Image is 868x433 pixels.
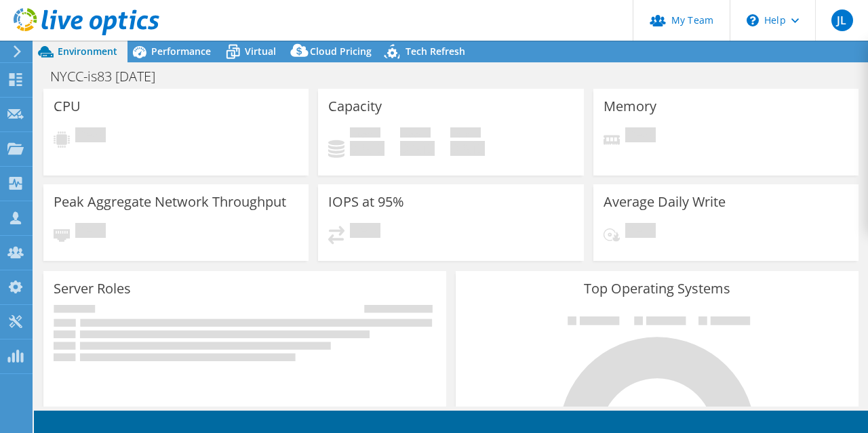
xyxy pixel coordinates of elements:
[58,45,117,58] span: Environment
[151,45,211,58] span: Performance
[245,45,276,58] span: Virtual
[400,141,435,156] h4: 0 GiB
[604,194,726,209] h3: Average Daily Write
[75,223,106,241] span: Pending
[54,99,81,114] h3: CPU
[747,14,759,26] svg: \n
[350,223,380,241] span: Pending
[406,45,465,58] span: Tech Refresh
[44,69,176,84] h1: NYCC-is83 [DATE]
[350,141,384,156] h4: 0 GiB
[604,99,656,114] h3: Memory
[310,45,372,58] span: Cloud Pricing
[350,127,380,141] span: Used
[831,9,853,31] span: JL
[328,99,382,114] h3: Capacity
[466,281,848,296] h3: Top Operating Systems
[625,223,656,241] span: Pending
[400,127,431,141] span: Free
[450,141,485,156] h4: 0 GiB
[54,281,131,296] h3: Server Roles
[75,127,106,146] span: Pending
[54,194,286,209] h3: Peak Aggregate Network Throughput
[450,127,481,141] span: Total
[328,194,404,209] h3: IOPS at 95%
[625,127,656,146] span: Pending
